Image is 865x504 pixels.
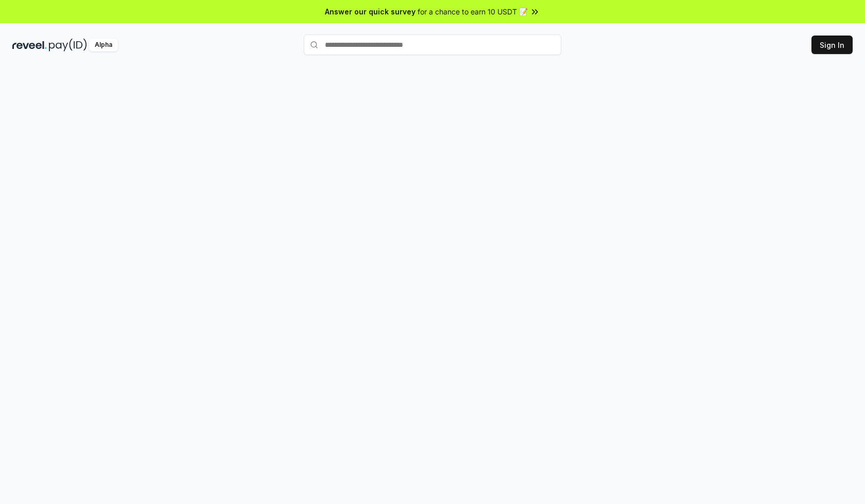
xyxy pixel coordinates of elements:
[325,6,416,17] span: Answer our quick survey
[12,39,47,51] img: reveel_dark
[49,39,87,51] img: pay_id
[89,39,118,51] div: Alpha
[811,36,853,54] button: Sign In
[418,6,528,17] span: for a chance to earn 10 USDT 📝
